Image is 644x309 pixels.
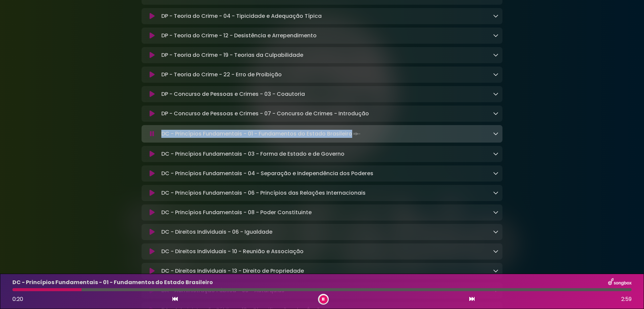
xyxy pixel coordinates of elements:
[161,267,304,275] p: DC - Direitos Individuais - 13 - Direito de Propriedade
[161,228,272,236] p: DC - Direitos Individuais - 06 - Igualdade
[161,169,373,178] p: DC - Princípios Fundamentais - 04 - Separação e Independência dos Poderes
[12,295,23,303] span: 0:20
[161,51,303,59] p: DP - Teoria do Crime - 19 - Teorias da Culpabilidade
[161,12,322,20] p: DP - Teoria do Crime - 04 - Tipicidade e Adequação Típica
[12,278,213,286] p: DC - Princípios Fundamentais - 01 - Fundamentos do Estado Brasileiro
[161,32,317,40] p: DP - Teoria do Crime - 12 - Desistência e Arrependimento
[161,189,366,197] p: DC - Princípios Fundamentais - 06 - Princípios das Relações Internacionais
[161,129,362,139] p: DC - Princípios Fundamentais - 01 - Fundamentos do Estado Brasileiro
[161,150,344,158] p: DC - Princípios Fundamentais - 03 - Forma de Estado e de Governo
[352,129,362,139] img: waveform4.gif
[161,110,369,118] p: DP - Concurso de Pessoas e Crimes - 07 - Concurso de Crimes - Introdução
[161,247,304,256] p: DC - Direitos Individuais - 10 - Reunião e Associação
[161,71,282,79] p: DP - Teoria do Crime - 22 - Erro de Proibição
[161,208,312,217] p: DC - Princípios Fundamentais - 08 - Poder Constituinte
[161,90,305,98] p: DP - Concurso de Pessoas e Crimes - 03 - Coautoria
[608,278,632,287] img: songbox-logo-white.png
[621,295,632,303] span: 2:59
